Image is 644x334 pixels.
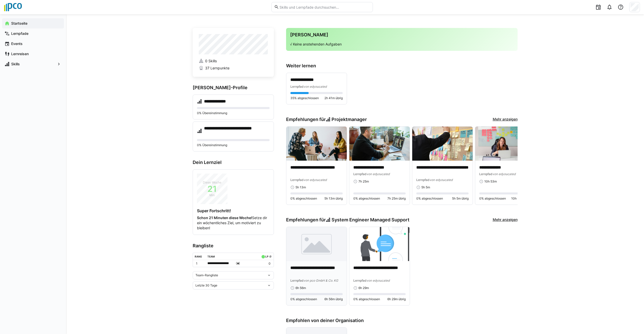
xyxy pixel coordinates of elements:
p: 0% Übereinstimmung [197,143,270,147]
span: von edyoucated [367,279,390,282]
img: image [286,127,347,161]
img: image [475,127,536,161]
p: 0% Übereinstimmung [197,111,270,115]
h3: [PERSON_NAME]-Profile [193,85,274,90]
span: Lernpfad [290,279,304,282]
span: Lernpfad [353,279,367,282]
img: image [349,127,410,161]
h3: Dein Lernziel [193,160,274,165]
span: 37 Lernpunkte [205,66,229,71]
input: Skills und Lernpfade durchsuchen… [279,5,370,9]
div: LP [265,255,268,258]
span: Lernpfad [290,85,304,88]
span: 6h 29m übrig [387,297,406,301]
span: 7h 25m übrig [387,196,406,201]
span: 0% abgeschlossen [416,196,443,201]
h3: Empfohlen von deiner Organisation [286,318,518,323]
span: 5h 13m [295,185,306,189]
strong: Schon 21 Minuten diese Woche! [197,216,252,220]
h3: [PERSON_NAME] [290,32,514,38]
span: 5h 5m übrig [452,196,469,201]
img: image [286,227,347,261]
span: Lernpfad [353,172,367,176]
span: Team-Rangliste [195,273,218,277]
span: 0 Skills [205,58,217,64]
div: Rang [195,255,202,258]
h3: Rangliste [193,243,274,249]
span: von pco GmbH & Co. KG [304,279,338,282]
span: von edyoucated [492,172,516,176]
a: 0 Skills [199,58,268,64]
span: 7h 25m [358,179,369,184]
span: System Engineer Managed Support [332,217,409,223]
span: von edyoucated [367,172,390,176]
span: 0% abgeschlossen [479,196,506,201]
h3: Empfehlungen für [286,217,410,223]
span: von edyoucated [304,85,327,88]
span: 6h 56m [295,286,306,290]
span: 6h 29m [358,286,369,290]
img: image [349,227,410,261]
span: ( ) [236,261,240,266]
span: Lernpfad [416,178,430,182]
h3: Weiter lernen [286,63,518,69]
p: √ Keine anstehenden Aufgaben [290,42,514,47]
span: Lernpfad [290,178,304,182]
img: image [412,127,473,161]
p: Setze dir ein wöchentliches Ziel, um motiviert zu bleiben! [197,215,270,231]
span: 5h 5m [421,185,430,189]
span: 0% abgeschlossen [353,297,380,301]
span: 2h 41m übrig [324,96,343,100]
span: 6h 56m übrig [324,297,343,301]
span: Lernpfad [479,172,492,176]
h4: Super Fortschritt! [197,208,270,213]
span: 10h 53m übrig [511,196,532,201]
span: von edyoucated [304,178,327,182]
div: Team [207,255,215,258]
span: Projektmanager [332,117,367,122]
p: 0 [260,262,270,266]
span: 35% abgeschlossen [290,96,319,100]
span: 5h 13m übrig [324,196,343,201]
a: Mehr anzeigen [493,217,518,223]
a: Mehr anzeigen [493,117,518,122]
span: Letzte 30 Tage [195,283,217,287]
span: 0% abgeschlossen [290,196,317,201]
h3: Empfehlungen für [286,117,367,122]
a: ø [269,254,272,258]
span: 0% abgeschlossen [353,196,380,201]
span: 0% abgeschlossen [290,297,317,301]
span: 10h 53m [484,179,497,184]
span: von edyoucated [430,178,453,182]
p: 1 [196,262,204,266]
